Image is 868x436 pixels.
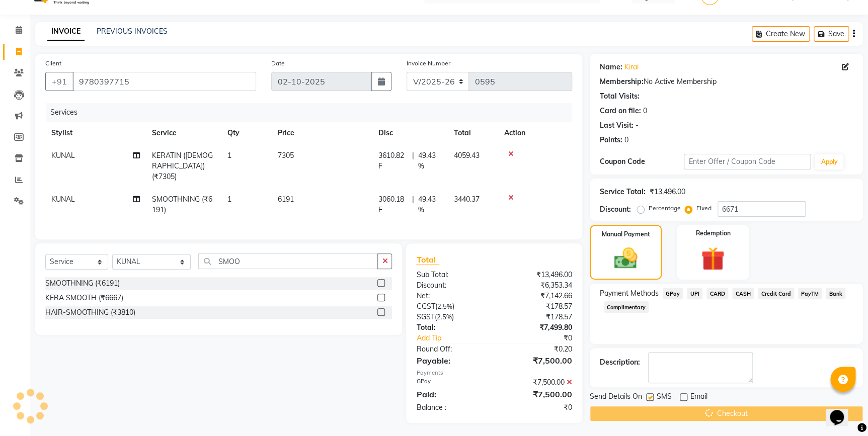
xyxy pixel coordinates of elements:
div: Coupon Code [600,156,684,167]
div: - [636,120,639,131]
iframe: chat widget [826,396,858,426]
div: KERA SMOOTH (₹6667) [45,293,123,303]
div: ₹6,353.34 [494,280,580,291]
div: ₹7,500.00 [494,355,580,367]
th: Stylist [45,122,146,144]
button: Save [814,26,849,42]
div: Name: [600,62,622,72]
div: HAIR-SMOOTHING (₹3810) [45,307,135,318]
img: _cash.svg [607,245,644,272]
a: Kirai [624,62,639,72]
div: Service Total: [600,187,646,197]
span: | [412,150,414,171]
span: 49.43 % [418,194,442,215]
button: +91 [45,72,73,91]
div: ₹7,500.00 [494,388,580,400]
th: Qty [221,122,272,144]
label: Invoice Number [407,59,450,68]
div: Points: [600,135,622,145]
div: Payments [416,369,572,377]
div: ₹13,496.00 [494,270,580,280]
label: Fixed [696,204,712,213]
span: 3060.18 F [378,194,408,215]
div: Membership: [600,76,644,87]
div: Total Visits: [600,91,640,102]
span: Complimentary [604,301,649,313]
th: Total [448,122,498,144]
span: 4059.43 [454,151,480,160]
div: Discount: [600,204,631,215]
div: ₹0 [508,333,579,343]
span: 49.43 % [418,150,442,171]
div: Sub Total: [409,270,494,280]
span: 2.5% [437,302,452,310]
div: ₹7,142.66 [494,291,580,301]
label: Manual Payment [601,230,650,239]
label: Client [45,59,61,68]
div: Card on file: [600,106,641,116]
span: Total [416,254,439,265]
div: Total: [409,322,494,333]
div: Discount: [409,280,494,291]
div: ₹0 [494,402,580,413]
span: Email [690,391,707,404]
div: ( ) [409,301,494,312]
button: Apply [815,154,843,169]
label: Redemption [695,229,730,238]
div: Net: [409,291,494,301]
span: 1 [227,195,231,204]
img: _gift.svg [693,244,732,274]
input: Search or Scan [198,253,378,269]
span: KUNAL [51,195,75,204]
span: UPI [687,288,702,299]
span: CGST [416,302,435,311]
span: SMS [657,391,672,404]
span: KERATIN ([DEMOGRAPHIC_DATA]) (₹7305) [152,151,213,181]
div: Paid: [409,388,494,400]
span: Bank [826,288,845,299]
span: 7305 [278,151,294,160]
th: Service [146,122,221,144]
div: GPay [409,377,494,388]
span: 3610.82 F [378,150,408,171]
div: 0 [624,135,628,145]
span: CASH [732,288,754,299]
span: CARD [706,288,728,299]
div: Round Off: [409,344,494,355]
div: No Active Membership [600,76,853,87]
span: | [412,194,414,215]
span: SGST [416,312,434,321]
div: ₹178.57 [494,301,580,312]
th: Price [272,122,372,144]
label: Percentage [649,204,681,213]
div: SMOOTHNING (₹6191) [45,278,120,289]
button: Create New [752,26,810,42]
div: Payable: [409,355,494,367]
div: ₹13,496.00 [650,187,685,197]
span: KUNAL [51,151,75,160]
span: SMOOTHNING (₹6191) [152,195,212,214]
span: Send Details On [590,391,642,404]
div: ( ) [409,312,494,322]
div: ₹7,499.80 [494,322,580,333]
th: Action [498,122,572,144]
span: 2.5% [436,313,451,321]
div: Services [46,103,580,122]
div: Description: [600,357,640,368]
div: ₹7,500.00 [494,377,580,388]
div: Balance : [409,402,494,413]
span: Credit Card [758,288,794,299]
a: Add Tip [409,333,508,343]
label: Date [271,59,285,68]
div: ₹178.57 [494,312,580,322]
span: Payment Methods [600,288,659,299]
div: ₹0.20 [494,344,580,355]
input: Enter Offer / Coupon Code [684,154,811,169]
span: GPay [663,288,683,299]
div: 0 [643,106,647,116]
span: PayTM [798,288,822,299]
th: Disc [372,122,448,144]
span: 3440.37 [454,195,480,204]
div: Last Visit: [600,120,634,131]
span: 6191 [278,195,294,204]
